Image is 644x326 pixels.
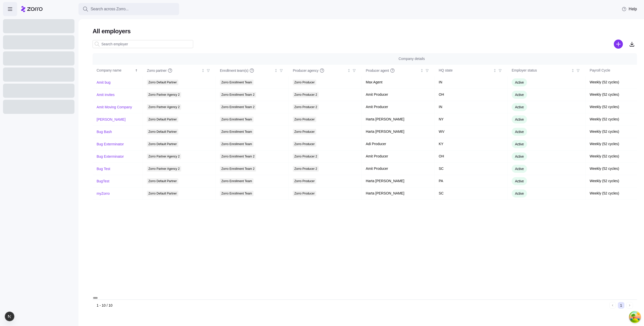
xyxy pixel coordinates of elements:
[93,40,193,48] input: Search employer
[148,166,180,172] span: Zorro Partner Agency 2
[294,166,317,172] span: Zorro Producer 2
[435,175,508,187] td: PA
[626,302,633,309] button: Next page
[366,68,389,73] span: Producer agent
[148,141,177,147] span: Zorro Default Partner
[420,69,424,72] div: Not sorted
[294,117,315,122] span: Zorro Producer
[435,150,508,163] td: OH
[97,179,109,184] a: BugTest
[221,141,252,147] span: Zorro Enrollment Team
[435,113,508,126] td: NY
[97,68,134,73] div: Company name
[97,191,110,196] a: myZorro
[515,117,524,121] span: Active
[294,154,317,159] span: Zorro Producer 2
[294,178,315,184] span: Zorro Producer
[362,113,435,126] td: Harta [PERSON_NAME]
[435,187,508,200] td: SC
[274,69,278,72] div: Not sorted
[143,65,216,76] th: Zorro partnerNot sorted
[97,142,124,147] a: Bug Exterminator
[97,92,115,97] a: Amit invites
[148,80,177,85] span: Zorro Default Partner
[439,68,492,73] div: HQ state
[515,105,524,109] span: Active
[221,80,252,85] span: Zorro Enrollment Team
[362,101,435,113] td: Amit Producer
[221,117,252,122] span: Zorro Enrollment Team
[435,163,508,175] td: SC
[622,6,637,12] span: Help
[78,3,179,15] button: Search across Zorro...
[362,187,435,200] td: Harta [PERSON_NAME]
[618,4,641,14] button: Help
[515,167,524,171] span: Active
[590,68,643,73] div: Payroll Cycle
[97,166,110,171] a: Bug Test
[515,179,524,183] span: Active
[221,104,255,110] span: Zorro Enrollment Team 2
[493,69,497,72] div: Not sorted
[508,65,586,76] th: Employer statusNot sorted
[294,129,315,135] span: Zorro Producer
[148,117,177,122] span: Zorro Default Partner
[97,303,607,308] div: 1 - 10 / 10
[289,65,362,76] th: Producer agencyNot sorted
[221,129,252,135] span: Zorro Enrollment Team
[216,65,289,76] th: Enrollment team(s)Not sorted
[362,150,435,163] td: Amit Producer
[294,104,317,110] span: Zorro Producer 2
[221,166,255,172] span: Zorro Enrollment Team 2
[362,175,435,187] td: Harta [PERSON_NAME]
[571,69,575,72] div: Not sorted
[435,101,508,113] td: IN
[148,178,177,184] span: Zorro Default Partner
[512,68,570,73] div: Employer status
[347,69,351,72] div: Not sorted
[515,80,524,84] span: Active
[618,302,624,309] button: 1
[135,69,138,72] div: Sorted ascending
[91,6,129,12] span: Search across Zorro...
[515,154,524,158] span: Active
[148,92,180,97] span: Zorro Partner Agency 2
[609,302,616,309] button: Previous page
[294,191,315,196] span: Zorro Producer
[515,130,524,134] span: Active
[435,76,508,89] td: IN
[97,117,126,122] a: [PERSON_NAME]
[221,92,255,97] span: Zorro Enrollment Team 2
[435,65,508,76] th: HQ stateNot sorted
[515,142,524,146] span: Active
[515,93,524,97] span: Active
[148,104,180,110] span: Zorro Partner Agency 2
[221,191,252,196] span: Zorro Enrollment Team
[97,105,132,110] a: Amit Moving Company
[294,92,317,97] span: Zorro Producer 2
[148,129,177,135] span: Zorro Default Partner
[220,68,248,73] span: Enrollment team(s)
[435,126,508,138] td: WV
[630,312,640,322] button: Open Tanstack query devtools
[93,65,143,76] th: Company nameSorted ascending
[147,68,167,73] span: Zorro partner
[362,76,435,89] td: Max Agent
[362,65,435,76] th: Producer agentNot sorted
[614,40,623,49] svg: add icon
[362,163,435,175] td: Amit Producer
[293,68,318,73] span: Producer agency
[221,178,252,184] span: Zorro Enrollment Team
[294,80,315,85] span: Zorro Producer
[93,27,637,35] h1: All employers
[148,154,180,159] span: Zorro Partner Agency 2
[221,154,255,159] span: Zorro Enrollment Team 2
[148,191,177,196] span: Zorro Default Partner
[435,89,508,101] td: OH
[97,80,110,85] a: Amit bug
[362,89,435,101] td: Amit Producer
[97,154,124,159] a: Bug Exterminator
[201,69,205,72] div: Not sorted
[97,129,112,134] a: Bug Bash
[362,126,435,138] td: Harta [PERSON_NAME]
